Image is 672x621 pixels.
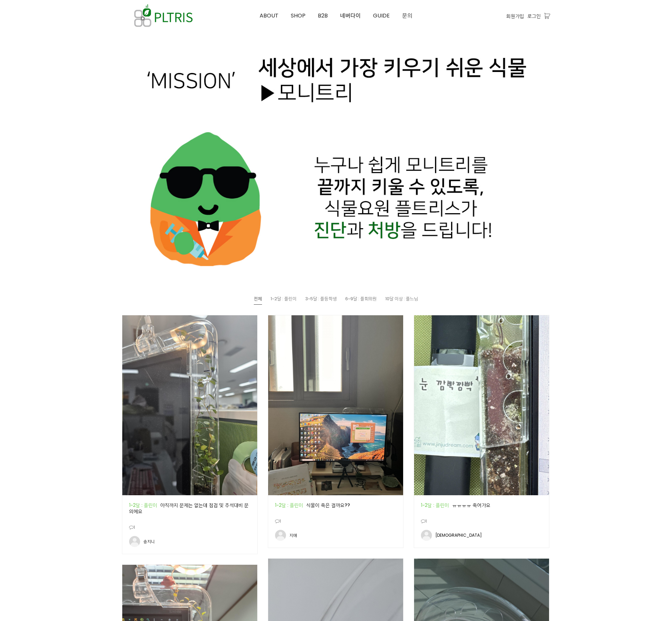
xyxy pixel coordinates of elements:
[275,502,305,509] em: 1~2달 : 플린이
[334,0,367,31] a: 네버다이
[396,0,419,31] a: 문의
[291,12,306,20] span: SHOP
[305,295,337,302] span: 3~5달 : 플등학생
[129,502,159,509] em: 1~2달 : 플린이
[253,0,285,31] a: ABOUT
[421,502,452,509] a: 1~2달 : 플린이
[275,502,396,508] div: 식물이 죽은 걸까요??
[305,295,337,304] a: 3~5달 : 플등학생
[340,12,361,20] span: 네버다이
[527,12,541,20] a: 로그인
[373,12,390,20] span: GUIDE
[318,12,328,20] span: B2B
[271,295,297,304] a: 1~2달 : 플린이
[275,502,306,509] a: 1~2달 : 플린이
[345,295,377,302] span: 6~9달 : 플회위원
[271,295,297,302] span: 1~2달 : 플린이
[421,502,542,508] div: ㅠㅠㅠㅠ 죽어가요
[312,0,334,31] a: B2B
[506,12,524,20] a: 회원가입
[289,533,297,538] div: 지애
[129,502,250,514] div: 아직까지 문제는 없는데 점검 및 추석대비 문의에요
[129,502,160,509] a: 1~2달 : 플린이
[254,295,262,305] a: 전체
[435,533,482,538] div: [DEMOGRAPHIC_DATA]
[402,12,412,20] span: 문의
[260,12,278,20] span: ABOUT
[275,518,281,530] small: 1
[285,0,312,31] a: SHOP
[421,502,451,509] em: 1~2달 : 플린이
[345,295,377,304] a: 6~9달 : 플회위원
[144,539,155,544] div: 송지니
[367,0,396,31] a: GUIDE
[254,295,262,302] span: 전체
[385,295,418,304] a: 10달 이상 : 플느님
[129,524,135,536] small: 1
[421,518,427,530] small: 1
[385,295,418,302] span: 10달 이상 : 플느님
